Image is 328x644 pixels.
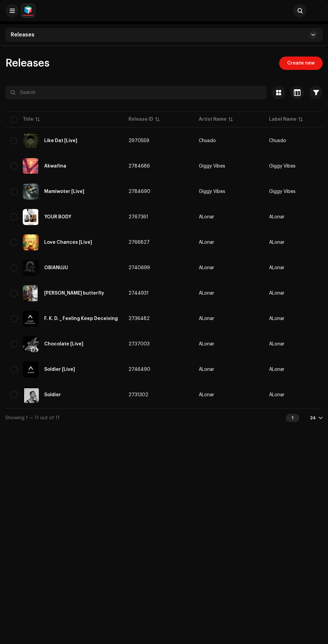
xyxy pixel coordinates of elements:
[199,291,214,296] div: ALonar
[44,393,61,397] div: Soldier
[269,393,284,397] span: ALonar
[23,184,39,200] img: ba1a2099-6903-4ea5-b8e2-9a4ae2872ac8
[199,367,258,372] span: ALonar
[23,260,39,276] img: 5b51a588-c586-4687-9fa8-c261ab6de14f
[129,138,149,143] span: 2970559
[199,265,258,270] span: ALonar
[44,215,71,219] div: YOUR BODY
[11,32,34,37] span: Releases
[129,291,149,296] span: 2744931
[269,138,286,143] span: Chusdo
[269,316,284,321] span: ALonar
[5,58,50,69] span: Releases
[129,240,150,245] span: 2766827
[23,285,39,301] img: ce80358a-f86a-4282-95c6-855a1133a3ef
[269,215,284,219] span: ALonar
[44,291,104,296] div: Betty butterfly
[199,367,214,372] div: ALonar
[129,367,150,372] span: 2746490
[199,316,214,321] div: ALonar
[269,189,296,194] span: Giggy Vibes
[199,215,258,219] span: ALonar
[199,393,214,397] div: ALonar
[279,57,323,70] button: Create new
[129,393,148,397] span: 2731302
[287,57,315,70] span: Create new
[44,265,68,270] div: OBIANUJU
[199,265,214,270] div: ALonar
[44,138,77,143] div: Like Dat [Live]
[129,164,150,169] span: 2784686
[199,164,258,169] span: Giggy Vibes
[310,415,316,421] div: 24
[199,215,214,219] div: ALonar
[129,116,153,123] div: Release ID
[5,416,60,420] span: Showing 1 — 11 out of 11
[129,265,150,270] span: 2740699
[44,240,92,245] div: Love Chances [Live]
[199,291,258,296] span: ALonar
[5,86,266,99] input: Search
[269,265,284,270] span: ALonar
[129,215,148,219] span: 2767361
[23,234,39,250] img: ea622a7d-616a-4cdc-9116-e02e4b77c471
[199,138,216,143] div: Chusdo
[269,164,296,169] span: Giggy Vibes
[23,158,39,174] img: 741370d1-c246-402d-8d15-c42d75682d97
[199,316,258,321] span: ALonar
[44,342,83,346] div: Chocolate [Live]
[199,138,258,143] span: Chusdo
[199,240,258,245] span: ALonar
[269,116,297,123] div: Label Name
[199,189,225,194] div: Giggy Vibes
[44,367,75,372] div: Soldier [Live]
[199,240,214,245] div: ALonar
[199,393,258,397] span: ALonar
[23,311,39,327] img: bc419a14-ffbf-4e42-8478-aaf062a6867c
[269,291,284,296] span: ALonar
[199,116,227,123] div: Artist Name
[286,414,299,422] div: 1
[199,189,258,194] span: Giggy Vibes
[23,209,39,225] img: 60bcd06f-214a-48d0-b66c-24754b9c7f42
[129,189,150,194] span: 2784690
[269,342,284,346] span: ALonar
[129,342,150,346] span: 2737003
[21,4,35,17] img: feab3aad-9b62-475c-8caf-26f15a9573ee
[44,189,84,194] div: Mamiwoter [Live]
[23,361,39,378] img: 8513b766-e46e-44f1-a50a-27e49da6040b
[44,164,66,169] div: Akwafina
[199,164,225,169] div: Giggy Vibes
[23,133,39,149] img: 066336f9-1dc0-4c6c-8eba-5f6aaf69c5bc
[44,316,118,321] div: F. K. D. _ Feeling Keep Deceiving
[269,367,284,372] span: ALonar
[23,336,39,352] img: 18874910-7be0-4669-bcb7-ca7f8a9621dc
[309,4,323,17] img: c321ea1d-636a-488e-a17c-f3296becbe3f
[199,342,258,346] span: ALonar
[129,316,150,321] span: 2736482
[199,342,214,346] div: ALonar
[269,240,284,245] span: ALonar
[23,387,39,403] img: 7bb357f1-8807-40ce-a0ae-14a19e8c9344
[23,116,33,123] div: Title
